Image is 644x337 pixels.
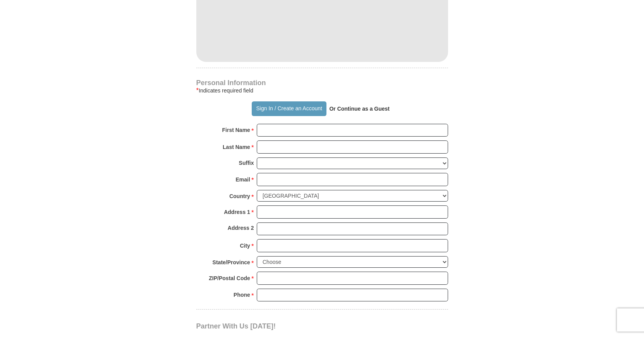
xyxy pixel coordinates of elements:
strong: Email [236,174,250,185]
strong: State/Province [213,257,250,268]
strong: Suffix [239,157,254,168]
strong: First Name [222,125,250,135]
strong: Address 2 [228,222,254,233]
strong: City [240,240,250,251]
strong: Or Continue as a Guest [329,106,390,112]
strong: Address 1 [224,207,250,217]
strong: Last Name [223,142,250,152]
strong: Phone [234,289,250,300]
div: Indicates required field [196,86,448,95]
h4: Personal Information [196,80,448,86]
strong: ZIP/Postal Code [209,273,250,284]
strong: Country [229,191,250,202]
span: Partner With Us [DATE]! [196,322,276,330]
button: Sign In / Create an Account [252,101,326,116]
